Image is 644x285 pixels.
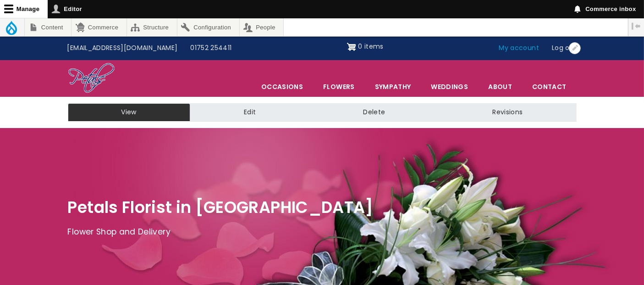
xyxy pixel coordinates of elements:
a: View [68,103,190,122]
a: About [479,77,522,96]
a: Log out [545,39,583,57]
a: Flowers [314,77,364,96]
button: Open User account menu configuration options [569,42,581,54]
img: Home [68,62,115,95]
img: Shopping cart [347,39,356,54]
a: Configuration [177,18,239,36]
a: 01752 254411 [184,39,238,57]
nav: Tabs [61,103,583,122]
a: Shopping cart 0 items [347,39,384,54]
a: Revisions [439,103,576,122]
button: Vertical orientation [628,18,644,34]
a: Edit [190,103,309,122]
a: Delete [309,103,439,122]
span: Weddings [421,77,478,96]
a: Content [25,18,71,36]
span: Occasions [252,77,313,96]
a: [EMAIL_ADDRESS][DOMAIN_NAME] [61,39,184,57]
a: Commerce [72,18,126,36]
a: My account [493,39,546,57]
a: People [240,18,284,36]
p: Flower Shop and Delivery [68,225,577,239]
span: 0 items [358,42,383,51]
span: Petals Florist in [GEOGRAPHIC_DATA] [68,196,374,218]
a: Contact [523,77,576,96]
a: Structure [127,18,177,36]
a: Sympathy [365,77,421,96]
